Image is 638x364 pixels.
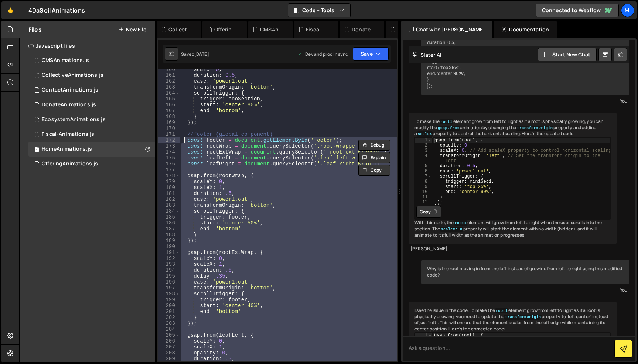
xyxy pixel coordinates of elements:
[538,48,597,61] button: Start new chat
[415,143,432,148] div: 2
[158,250,180,255] div: 191
[440,119,453,124] code: root1
[158,338,180,344] div: 206
[28,6,85,15] div: 4DaSoil Animations
[28,25,42,34] h2: Files
[158,309,180,315] div: 201
[42,72,103,79] div: CollectiveAnimations.js
[214,26,238,33] div: OfferingAnimations.js
[158,303,180,309] div: 200
[42,161,98,167] div: OfferingAnimations.js
[158,72,180,78] div: 161
[288,4,350,17] button: Code + Tools
[158,66,180,72] div: 160
[158,120,180,126] div: 169
[158,220,180,226] div: 186
[28,97,155,112] div: 15825/42944.js
[119,27,146,32] button: New File
[416,206,441,218] button: Copy
[158,102,180,108] div: 166
[415,138,432,143] div: 1
[358,140,390,151] button: Debug
[358,165,390,176] button: Copy
[42,131,94,138] div: Fiscal-Animations.js
[158,232,180,238] div: 188
[28,53,155,68] div: 15825/43041.js
[415,169,432,174] div: 6
[158,214,180,220] div: 185
[158,279,180,285] div: 196
[158,96,180,102] div: 165
[158,143,180,149] div: 173
[158,84,180,90] div: 163
[494,21,556,38] div: Documentation
[158,320,180,326] div: 203
[306,26,330,33] div: Fiscal-Animations.js
[42,57,89,64] div: CMSAnimations.js
[454,220,467,226] code: root1
[415,184,432,189] div: 9
[158,108,180,114] div: 167
[415,179,432,184] div: 8
[158,273,180,279] div: 195
[158,161,180,167] div: 176
[358,152,390,163] button: Explain
[28,127,155,142] div: 15825/43039.js
[437,126,460,131] code: gsap.from
[415,174,432,179] div: 7
[353,47,389,61] button: Save
[181,51,209,57] div: Saved
[158,291,180,297] div: 198
[28,68,155,83] div: 15825/42118.js
[158,196,180,202] div: 182
[415,333,432,338] div: 1
[158,149,180,155] div: 174
[410,246,615,252] div: [PERSON_NAME]
[28,157,155,171] div: 15825/42132.js
[158,126,180,131] div: 170
[158,155,180,161] div: 175
[421,260,630,284] div: Why is the root moving in from the left instead of growing from left to right using this modified...
[158,167,180,173] div: 177
[352,26,375,33] div: DonateAnimations.js
[423,97,628,105] div: You
[158,190,180,196] div: 181
[412,51,442,58] h2: Slater AI
[621,4,634,17] a: Mi
[158,173,180,179] div: 178
[495,308,508,313] code: root1
[42,116,106,123] div: EcosystemAnimations.js
[158,238,180,244] div: 189
[516,126,553,131] code: transformOrigin
[415,195,432,200] div: 11
[415,153,432,164] div: 4
[158,350,180,356] div: 208
[42,87,98,93] div: ContactAnimations.js
[168,26,192,33] div: CollectiveAnimations.js
[158,332,180,338] div: 205
[158,90,180,96] div: 164
[409,113,617,244] div: To make the element grow from left to right as if a root is physically growing, you can modify th...
[440,227,463,232] code: scaleX: 0
[158,344,180,350] div: 207
[158,261,180,267] div: 193
[415,200,432,205] div: 12
[158,185,180,190] div: 180
[158,226,180,232] div: 187
[415,189,432,195] div: 10
[28,142,155,157] div: 15825/42114.js
[158,131,180,137] div: 171
[158,114,180,120] div: 168
[194,51,209,57] div: [DATE]
[28,83,155,97] div: 15825/42943.js
[417,131,433,137] code: scaleX
[158,255,180,261] div: 192
[1,1,20,19] a: 🤙
[401,21,493,38] div: Chat with [PERSON_NAME]
[158,78,180,84] div: 162
[398,26,421,33] div: ContactAnimations.js
[42,102,96,108] div: DonateAnimations.js
[158,137,180,143] div: 172
[158,208,180,214] div: 184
